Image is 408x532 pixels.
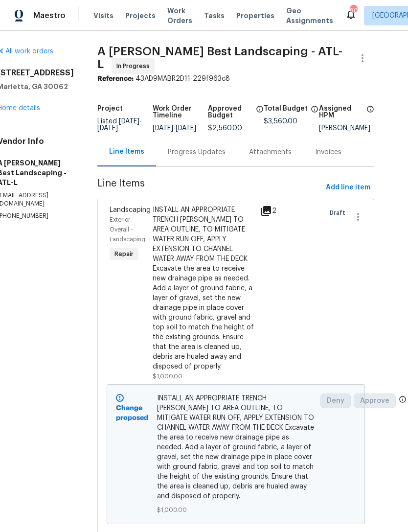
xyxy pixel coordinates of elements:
span: Add line item [326,182,370,194]
span: Exterior Overall - Landscaping [110,217,145,242]
span: A [PERSON_NAME] Best Landscaping - ATL-L [97,46,342,70]
b: Reference: [97,75,134,82]
span: - [153,125,196,132]
span: Properties [236,11,274,21]
div: 43AD9MABR2D11-229f963c8 [97,74,374,84]
span: - [97,118,142,132]
span: Landscaping [110,207,151,213]
span: The total cost of line items that have been approved by both Opendoor and the Trade Partner. This... [256,105,264,125]
span: Line Items [97,179,322,197]
button: Deny [320,393,351,408]
span: $3,560.00 [264,118,297,125]
span: Visits [93,11,113,21]
span: Repair [111,249,137,259]
button: Add line item [322,179,374,197]
b: Change proposed [116,405,148,421]
span: Work Orders [167,6,192,25]
span: In Progress [116,61,154,71]
h5: Assigned HPM [319,105,363,119]
span: $2,560.00 [208,125,242,132]
h5: Project [97,105,123,112]
span: Geo Assignments [286,6,333,25]
div: [PERSON_NAME] [319,125,374,132]
span: The hpm assigned to this work order. [366,105,374,125]
span: [DATE] [119,118,139,125]
span: Maestro [33,11,66,21]
div: Progress Updates [168,147,226,157]
span: Listed [97,118,142,132]
div: 2 [260,205,276,217]
button: Approve [354,393,396,408]
h5: Work Order Timeline [153,105,208,119]
span: Projects [125,11,156,21]
div: INSTALL AN APPROPRIATE TRENCH [PERSON_NAME] TO AREA OUTLINE, TO MITIGATE WATER RUN OFF, APPLY EXT... [153,205,254,371]
div: Line Items [109,147,144,157]
div: Invoices [315,147,341,157]
span: Only a market manager or an area construction manager can approve [399,395,407,406]
span: The total cost of line items that have been proposed by Opendoor. This sum includes line items th... [311,105,318,118]
div: 90 [350,6,357,16]
span: $1,000.00 [153,373,182,379]
h5: Approved Budget [208,105,252,119]
span: [DATE] [97,125,118,132]
h5: Total Budget [264,105,308,112]
span: Draft [330,208,349,218]
span: [DATE] [176,125,196,132]
span: [DATE] [153,125,173,132]
span: Tasks [204,12,225,19]
span: INSTALL AN APPROPRIATE TRENCH [PERSON_NAME] TO AREA OUTLINE, TO MITIGATE WATER RUN OFF, APPLY EXT... [157,393,315,501]
span: $1,000.00 [157,505,315,515]
div: Attachments [249,147,292,157]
